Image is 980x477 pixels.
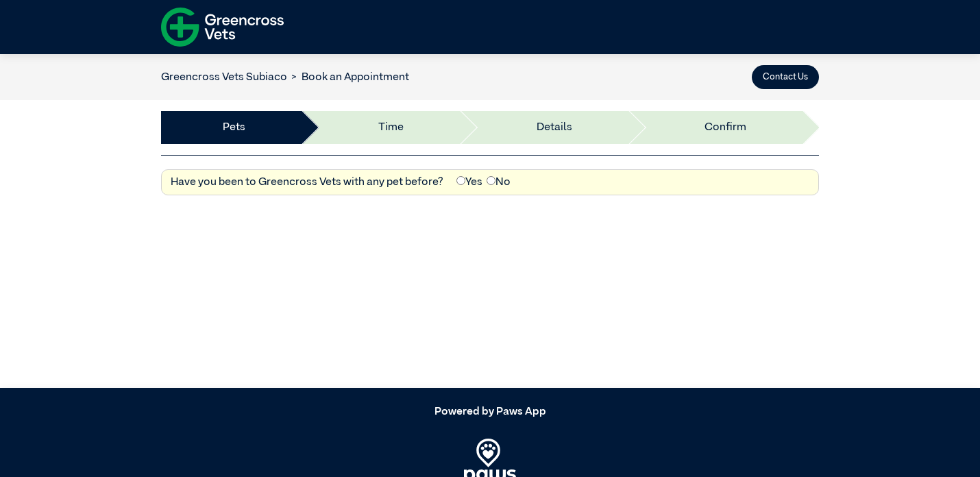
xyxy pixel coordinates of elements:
button: Contact Us [752,65,819,89]
label: Have you been to Greencross Vets with any pet before? [171,174,443,191]
img: f-logo [161,3,284,51]
li: Book an Appointment [287,69,409,86]
input: No [487,176,495,185]
label: Yes [456,174,482,191]
nav: breadcrumb [161,69,409,86]
h5: Powered by Paws App [161,406,819,419]
label: No [487,174,511,191]
input: Yes [456,176,465,185]
a: Pets [223,119,245,136]
a: Greencross Vets Subiaco [161,72,287,83]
